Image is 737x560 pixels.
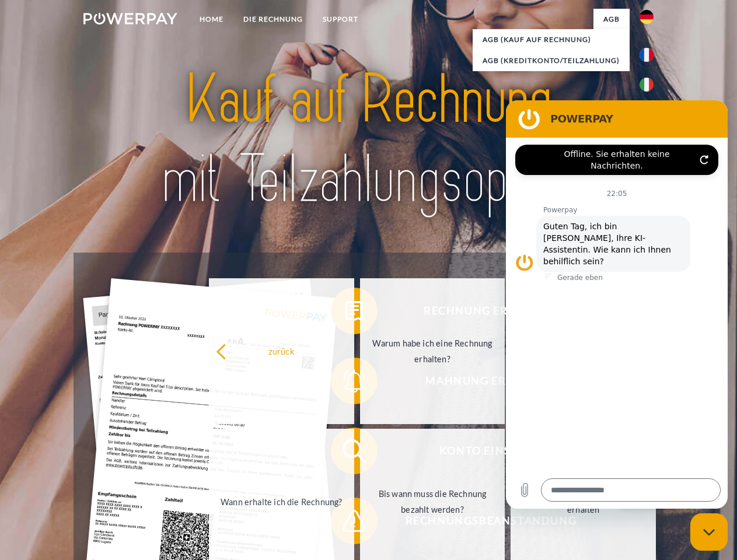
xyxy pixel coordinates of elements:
img: de [640,10,654,24]
iframe: Schaltfläche zum Öffnen des Messaging-Fensters; Konversation läuft [690,513,728,551]
img: fr [640,48,654,62]
a: AGB (Kauf auf Rechnung) [473,29,630,50]
div: Warum habe ich eine Rechnung erhalten? [367,335,498,367]
a: DIE RECHNUNG [233,9,313,30]
div: Bis wann muss die Rechnung bezahlt werden? [367,486,498,517]
a: Home [190,9,233,30]
a: agb [593,9,630,30]
a: SUPPORT [313,9,368,30]
div: zurück [216,343,347,359]
iframe: Messaging-Fenster [506,100,728,509]
img: logo-powerpay-white.svg [83,13,177,24]
a: AGB (Kreditkonto/Teilzahlung) [473,50,630,71]
div: Wann erhalte ich die Rechnung? [216,494,347,509]
img: it [640,78,654,92]
img: title-powerpay_de.svg [111,56,626,223]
